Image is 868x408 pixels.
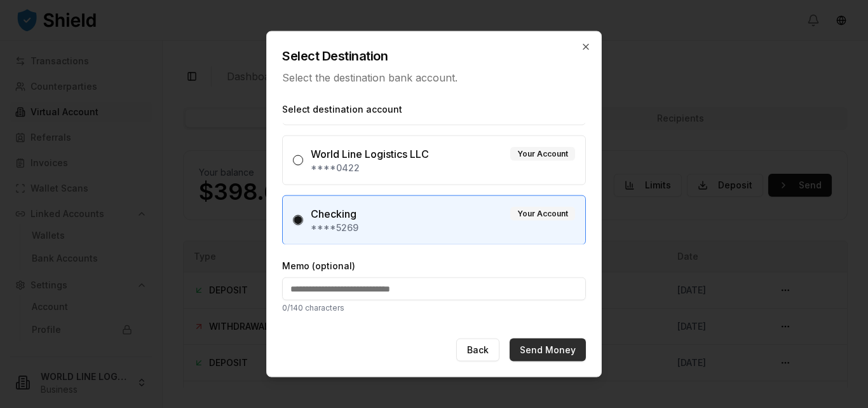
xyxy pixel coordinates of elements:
[282,260,586,272] label: Memo (optional)
[311,146,429,161] div: World Line Logistics LLC
[293,155,303,165] button: World Line Logistics LLCYour Account****0422
[510,206,575,220] div: Your Account
[282,46,586,64] h2: Select Destination
[311,206,356,221] div: Checking
[282,69,586,85] p: Select the destination bank account.
[293,215,303,225] button: CheckingYour Account****5269
[510,339,586,362] button: Send Money
[282,102,586,115] label: Select destination account
[456,339,499,362] button: Back
[282,303,586,313] p: 0 /140 characters
[510,146,575,160] div: Your Account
